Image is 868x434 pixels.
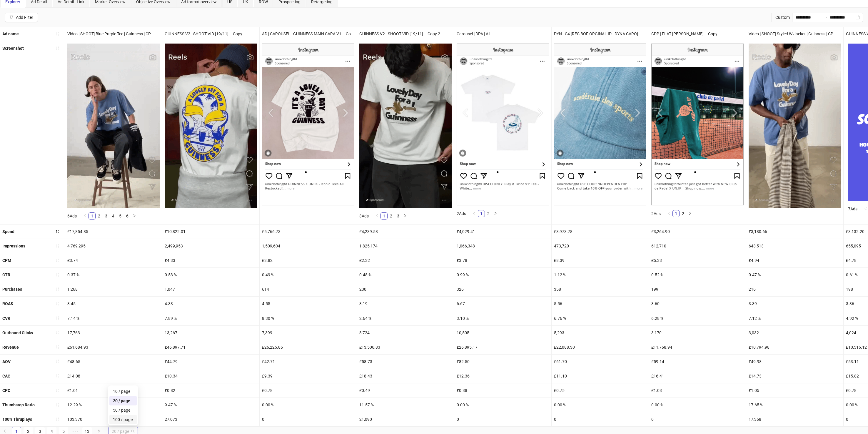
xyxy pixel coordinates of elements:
[478,210,485,217] li: 1
[649,27,746,41] div: CDP | FLAT [PERSON_NAME] – Copy
[649,311,746,325] div: 6.28 %
[395,212,402,220] li: 3
[746,27,843,41] div: Video | SHOOT| Styled W Jacket | Guinness | CP – Copy
[552,311,649,325] div: 6.76 %
[162,311,259,325] div: 7.89 %
[56,244,60,248] span: sort-ascending
[485,210,492,217] a: 2
[162,225,259,239] div: £10,822.01
[454,282,551,296] div: 326
[83,214,87,217] span: left
[89,212,96,220] li: 1
[552,297,649,311] div: 5.56
[357,340,454,354] div: £13,506.83
[359,44,452,208] img: Screenshot 120214823206720356
[260,282,357,296] div: 614
[260,355,357,369] div: £42.71
[688,212,692,215] span: right
[109,396,137,405] div: 20 / page
[2,330,33,335] b: Outbound Clicks
[665,210,672,217] li: Previous Page
[124,212,131,220] li: 6
[746,369,843,383] div: £14.73
[162,297,259,311] div: 4.33
[649,253,746,267] div: £5.33
[56,316,60,320] span: sort-ascending
[357,282,454,296] div: 230
[260,268,357,282] div: 0.49 %
[357,369,454,383] div: £18.43
[89,213,95,219] a: 1
[494,212,497,215] span: right
[454,311,551,325] div: 3.10 %
[552,369,649,383] div: £11.10
[260,239,357,253] div: 1,509,604
[454,27,551,41] div: Carousel | DPA | All
[380,212,388,220] li: 1
[746,268,843,282] div: 0.47 %
[357,326,454,340] div: 8,724
[133,214,136,217] span: right
[56,273,60,277] span: sort-ascending
[746,239,843,253] div: 643,513
[454,355,551,369] div: £82.50
[56,258,60,262] span: sort-ascending
[2,46,24,51] b: Screenshot
[162,383,259,398] div: £0.82
[649,326,746,340] div: 3,170
[103,212,110,220] li: 3
[260,311,357,325] div: 8.30 %
[56,345,60,349] span: sort-ascending
[2,374,10,378] b: CAC
[454,369,551,383] div: £12.36
[56,230,60,234] span: sort-descending
[649,282,746,296] div: 199
[2,287,22,292] b: Purchases
[454,398,551,412] div: 0.00 %
[357,297,454,311] div: 3.19
[162,398,259,412] div: 9.47 %
[260,340,357,354] div: £26,225.86
[649,398,746,412] div: 0.00 %
[65,239,162,253] div: 4,769,295
[454,225,551,239] div: £4,029.41
[16,15,33,20] div: Add Filter
[359,214,369,218] span: 3 Ads
[552,326,649,340] div: 5,293
[162,355,259,369] div: £44.79
[746,412,843,426] div: 17,368
[357,311,454,325] div: 2.64 %
[552,398,649,412] div: 0.00 %
[65,383,162,398] div: £1.01
[65,355,162,369] div: £48.65
[492,210,499,217] button: right
[357,355,454,369] div: £58.73
[2,229,14,234] b: Spend
[65,412,162,426] div: 103,370
[110,212,117,220] li: 4
[672,210,680,217] li: 1
[552,412,649,426] div: 0
[746,282,843,296] div: 216
[162,239,259,253] div: 2,499,953
[260,383,357,398] div: £0.78
[357,27,454,41] div: GUINNESS V2 - SHOOT VID [19/11] – Copy 2
[2,244,25,248] b: Impressions
[554,44,646,205] img: Screenshot 23850549550780355
[56,32,60,36] span: sort-ascending
[65,311,162,325] div: 7.14 %
[649,369,746,383] div: £16.41
[56,374,60,378] span: sort-ascending
[746,398,843,412] div: 17.65 %
[746,340,843,354] div: £10,794.98
[81,212,89,220] li: Previous Page
[649,297,746,311] div: 3.60
[552,225,649,239] div: £3,973.78
[454,253,551,267] div: £3.78
[56,417,60,421] span: sort-ascending
[402,212,409,220] button: right
[375,214,379,217] span: left
[56,287,60,291] span: sort-ascending
[357,412,454,426] div: 21,090
[746,253,843,267] div: £4.94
